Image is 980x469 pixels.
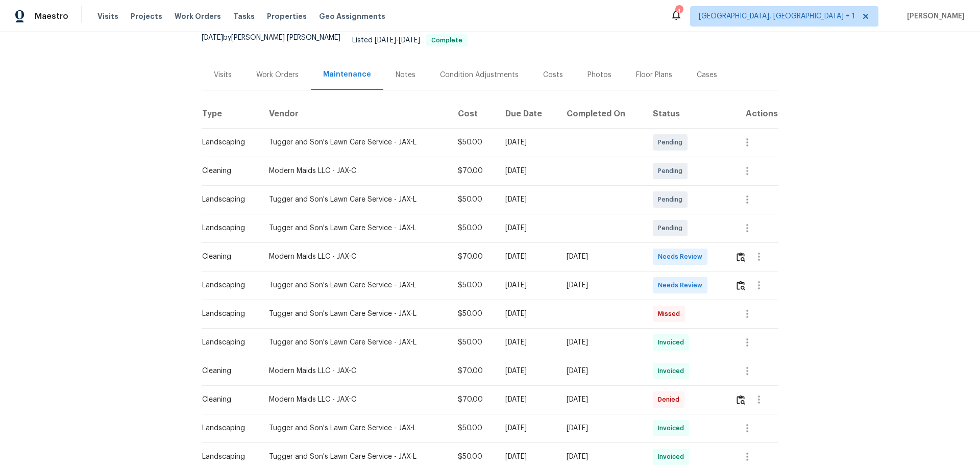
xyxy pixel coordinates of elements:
[202,166,253,176] div: Cleaning
[735,387,747,412] button: Review Icon
[458,223,489,233] div: $50.00
[399,37,420,44] span: [DATE]
[737,281,745,290] img: Review Icon
[269,166,442,176] div: Modern Maids LLC - JAX-C
[202,280,253,290] div: Landscaping
[567,452,636,462] div: [DATE]
[699,11,855,21] span: [GEOGRAPHIC_DATA], [GEOGRAPHIC_DATA] + 1
[658,166,687,176] span: Pending
[737,252,745,262] img: Review Icon
[636,70,672,80] div: Floor Plans
[505,252,550,262] div: [DATE]
[458,366,489,376] div: $70.00
[267,11,307,21] span: Properties
[450,100,497,128] th: Cost
[567,337,636,348] div: [DATE]
[458,452,489,462] div: $50.00
[269,423,442,433] div: Tugger and Son's Lawn Care Service - JAX-L
[727,100,778,128] th: Actions
[505,452,550,462] div: [DATE]
[269,137,442,147] div: Tugger and Son's Lawn Care Service - JAX-L
[202,137,253,147] div: Landscaping
[256,70,299,80] div: Work Orders
[658,394,683,405] span: Denied
[505,166,550,176] div: [DATE]
[458,280,489,290] div: $50.00
[269,280,442,290] div: Tugger and Son's Lawn Care Service - JAX-L
[458,137,489,147] div: $50.00
[214,70,232,80] div: Visits
[497,100,558,128] th: Due Date
[458,423,489,433] div: $50.00
[658,366,688,376] span: Invoiced
[735,244,747,269] button: Review Icon
[269,366,442,376] div: Modern Maids LLC - JAX-C
[269,337,442,348] div: Tugger and Son's Lawn Care Service - JAX-L
[261,100,450,128] th: Vendor
[440,70,519,80] div: Condition Adjustments
[505,394,550,405] div: [DATE]
[202,194,253,205] div: Landscaping
[269,223,442,233] div: Tugger and Son's Lawn Care Service - JAX-L
[269,194,442,205] div: Tugger and Son's Lawn Care Service - JAX-L
[505,194,550,205] div: [DATE]
[558,100,645,128] th: Completed On
[658,252,706,262] span: Needs Review
[202,394,253,405] div: Cleaning
[505,337,550,348] div: [DATE]
[737,395,745,405] img: Review Icon
[375,37,420,44] span: -
[735,273,747,298] button: Review Icon
[658,280,706,290] span: Needs Review
[202,309,253,319] div: Landscaping
[202,337,253,348] div: Landscaping
[319,11,385,21] span: Geo Assignments
[352,37,468,44] span: Listed
[202,34,352,54] div: by [PERSON_NAME] [PERSON_NAME]
[658,423,688,433] span: Invoiced
[202,366,253,376] div: Cleaning
[458,252,489,262] div: $70.00
[202,423,253,433] div: Landscaping
[505,137,550,147] div: [DATE]
[658,337,688,348] span: Invoiced
[567,423,636,433] div: [DATE]
[658,452,688,462] span: Invoiced
[202,100,261,128] th: Type
[567,252,636,262] div: [DATE]
[269,452,442,462] div: Tugger and Son's Lawn Care Service - JAX-L
[505,423,550,433] div: [DATE]
[458,337,489,348] div: $50.00
[202,34,223,41] span: [DATE]
[505,309,550,319] div: [DATE]
[543,70,563,80] div: Costs
[427,37,467,43] span: Complete
[458,166,489,176] div: $70.00
[233,13,255,20] span: Tasks
[587,70,611,80] div: Photos
[658,137,687,147] span: Pending
[202,452,253,462] div: Landscaping
[458,194,489,205] div: $50.00
[323,69,371,80] div: Maintenance
[505,223,550,233] div: [DATE]
[396,70,415,80] div: Notes
[458,394,489,405] div: $70.00
[567,366,636,376] div: [DATE]
[269,394,442,405] div: Modern Maids LLC - JAX-C
[567,394,636,405] div: [DATE]
[175,11,221,21] span: Work Orders
[697,70,717,80] div: Cases
[567,280,636,290] div: [DATE]
[202,223,253,233] div: Landscaping
[131,11,162,21] span: Projects
[202,252,253,262] div: Cleaning
[269,252,442,262] div: Modern Maids LLC - JAX-C
[675,6,682,16] div: 4
[903,11,965,21] span: [PERSON_NAME]
[658,309,684,319] span: Missed
[269,309,442,319] div: Tugger and Son's Lawn Care Service - JAX-L
[645,100,726,128] th: Status
[375,37,396,44] span: [DATE]
[35,11,68,21] span: Maestro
